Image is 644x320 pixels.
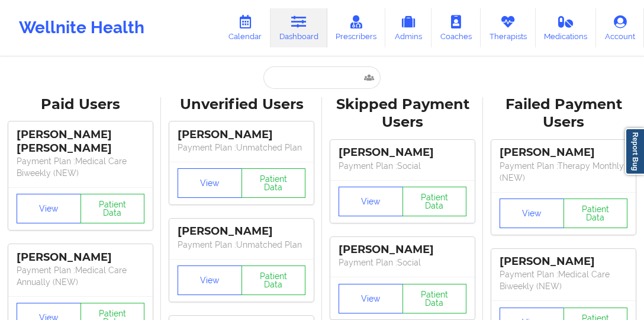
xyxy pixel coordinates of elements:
[339,160,466,172] p: Payment Plan : Social
[17,194,81,223] button: View
[625,128,644,175] a: Report Bug
[339,243,466,257] div: [PERSON_NAME]
[271,8,327,47] a: Dashboard
[500,255,627,268] div: [PERSON_NAME]
[241,168,306,198] button: Patient Data
[80,194,145,223] button: Patient Data
[327,8,386,47] a: Prescribers
[432,8,481,47] a: Coaches
[178,142,305,153] p: Payment Plan : Unmatched Plan
[178,225,305,238] div: [PERSON_NAME]
[17,155,144,179] p: Payment Plan : Medical Care Biweekly (NEW)
[339,146,466,159] div: [PERSON_NAME]
[178,168,242,198] button: View
[220,8,271,47] a: Calendar
[500,146,627,159] div: [PERSON_NAME]
[563,199,628,228] button: Patient Data
[241,265,306,295] button: Patient Data
[402,187,467,216] button: Patient Data
[178,239,305,251] p: Payment Plan : Unmatched Plan
[17,264,144,288] p: Payment Plan : Medical Care Annually (NEW)
[178,128,305,142] div: [PERSON_NAME]
[169,95,314,114] div: Unverified Users
[491,95,636,132] div: Failed Payment Users
[8,95,153,114] div: Paid Users
[500,199,564,228] button: View
[17,251,144,264] div: [PERSON_NAME]
[385,8,432,47] a: Admins
[481,8,536,47] a: Therapists
[330,95,475,132] div: Skipped Payment Users
[596,8,644,47] a: Account
[536,8,597,47] a: Medications
[402,284,467,313] button: Patient Data
[339,257,466,268] p: Payment Plan : Social
[178,265,242,295] button: View
[17,128,144,155] div: [PERSON_NAME] [PERSON_NAME]
[339,284,403,313] button: View
[500,268,627,292] p: Payment Plan : Medical Care Biweekly (NEW)
[500,160,627,184] p: Payment Plan : Therapy Monthly (NEW)
[339,187,403,216] button: View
